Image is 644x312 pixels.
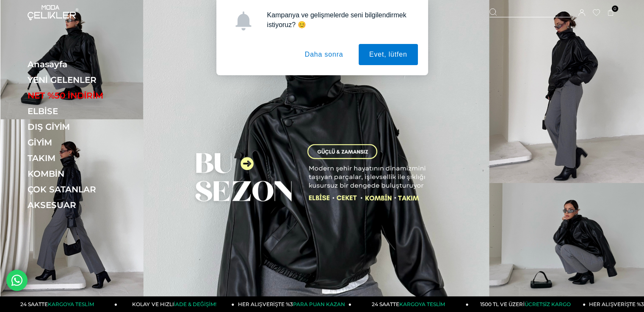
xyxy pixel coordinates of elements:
a: 1500 TL VE ÜZERİÜCRETSİZ KARGO [469,296,586,312]
a: KOMBİN [28,169,144,179]
button: Daha sonra [294,44,354,65]
img: notification icon [234,11,253,30]
a: TAKIM [28,153,144,163]
a: ÇOK SATANLAR [28,184,144,194]
span: KARGOYA TESLİM [399,301,445,307]
a: NET %50 İNDİRİM [28,90,144,101]
span: İADE & DEĞİŞİM! [174,301,216,307]
div: Kampanya ve gelişmelerde seni bilgilendirmek istiyoruz? 😊 [260,10,418,30]
a: YENİ GELENLER [28,75,144,85]
a: GİYİM [28,137,144,148]
span: ÜCRETSİZ KARGO [525,301,571,307]
a: 24 SAATTEKARGOYA TESLİM [351,296,469,312]
a: KOLAY VE HIZLIİADE & DEĞİŞİM! [117,296,235,312]
button: Evet, lütfen [359,44,418,65]
a: AKSESUAR [28,200,144,210]
a: 24 SAATTEKARGOYA TESLİM [0,296,118,312]
a: HER ALIŞVERİŞTE %3PARA PUAN KAZAN [235,296,352,312]
a: ELBİSE [28,106,144,116]
span: PARA PUAN KAZAN [293,301,345,307]
a: DIŞ GİYİM [28,122,144,132]
span: KARGOYA TESLİM [48,301,94,307]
